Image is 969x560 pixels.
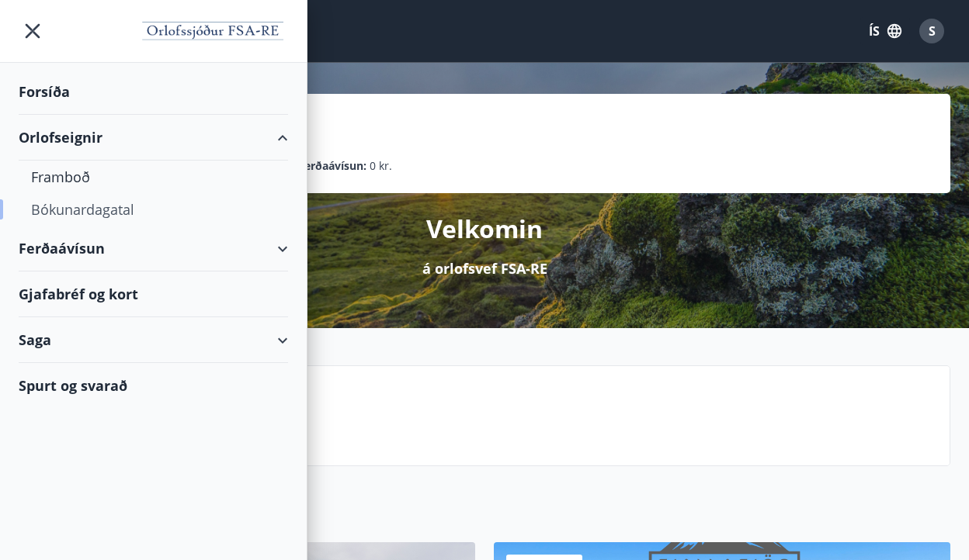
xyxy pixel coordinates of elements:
[19,363,288,408] div: Spurt og svarað
[426,212,543,246] p: Velkomin
[860,17,910,45] button: ÍS
[19,271,288,317] div: Gjafabréf og kort
[370,157,392,175] span: 0 kr.
[19,115,288,161] div: Orlofseignir
[19,317,288,363] div: Saga
[422,258,547,278] p: á orlofsvef FSA-RE
[137,17,288,48] img: union_logo
[929,22,936,40] span: S
[298,157,366,175] p: Ferðaávísun :
[31,193,276,226] div: Bókunardagatal
[31,161,276,193] div: Framboð
[913,12,950,50] button: S
[133,405,937,431] p: Spurt og svarað
[19,69,288,115] div: Forsíða
[19,17,47,45] button: menu
[19,226,288,271] div: Ferðaávísun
